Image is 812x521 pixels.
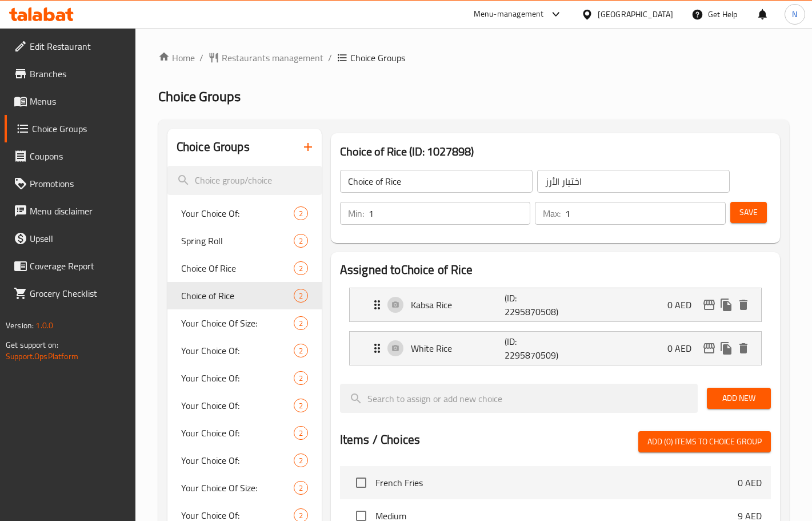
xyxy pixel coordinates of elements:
[294,263,307,274] span: 2
[340,283,771,327] li: Expand
[294,426,308,440] div: Choices
[5,197,135,225] a: Menu disclaimer
[294,208,307,219] span: 2
[30,149,126,163] span: Coupons
[5,142,135,170] a: Coupons
[739,205,758,220] span: Save
[177,138,250,156] h2: Choice Groups
[294,289,308,303] div: Choices
[738,476,762,490] p: 0 AED
[340,327,771,370] li: Expand
[5,280,135,307] a: Grocery Checklist
[294,206,308,220] div: Choices
[375,476,738,490] span: French Fries
[167,419,322,447] div: Your Choice Of:2
[181,234,294,248] span: Spring Roll
[350,51,405,65] span: Choice Groups
[181,316,294,330] span: Your Choice Of Size:
[294,345,307,356] span: 2
[181,344,294,357] span: Your Choice Of:
[707,388,771,409] button: Add New
[5,225,135,252] a: Upsell
[30,287,126,300] span: Grocery Checklist
[294,399,308,412] div: Choices
[348,206,364,220] p: Min:
[181,261,294,275] span: Choice Of Rice
[167,392,322,419] div: Your Choice Of:2
[294,373,307,384] span: 2
[5,60,135,88] a: Branches
[181,206,294,220] span: Your Choice Of:
[167,474,322,502] div: Your Choice Of Size:2
[340,261,771,279] h2: Assigned to Choice of Rice
[294,455,307,466] span: 2
[32,122,126,136] span: Choice Groups
[181,399,294,412] span: Your Choice Of:
[294,481,308,495] div: Choices
[701,340,718,357] button: edit
[294,483,307,494] span: 2
[349,471,373,495] span: Select choice
[667,341,701,355] p: 0 AED
[5,115,135,142] a: Choice Groups
[328,51,332,65] li: /
[181,289,294,303] span: Choice of Rice
[294,371,308,385] div: Choices
[294,454,308,467] div: Choices
[716,391,762,405] span: Add New
[158,83,241,109] span: Choice Groups
[199,51,203,65] li: /
[411,298,505,312] p: Kabsa Rice
[6,318,34,333] span: Version:
[167,337,322,364] div: Your Choice Of:2
[505,335,567,362] p: (ID: 2295870509)
[158,51,789,65] nav: breadcrumb
[735,340,752,357] button: delete
[598,8,673,21] div: [GEOGRAPHIC_DATA]
[735,296,752,313] button: delete
[294,428,307,439] span: 2
[167,447,322,474] div: Your Choice Of:2
[294,344,308,357] div: Choices
[167,364,322,392] div: Your Choice Of:2
[667,298,701,312] p: 0 AED
[6,349,78,364] a: Support.OpsPlatform
[411,341,505,355] p: White Rice
[30,177,126,190] span: Promotions
[340,384,698,413] input: search
[158,51,195,65] a: Home
[294,234,308,248] div: Choices
[294,316,308,330] div: Choices
[792,8,797,21] span: N
[5,170,135,197] a: Promotions
[730,202,767,223] button: Save
[350,332,761,365] div: Expand
[505,291,567,319] p: (ID: 2295870508)
[5,252,135,280] a: Coverage Report
[6,337,58,352] span: Get support on:
[35,318,53,333] span: 1.0.0
[718,296,735,313] button: duplicate
[167,282,322,309] div: Choice of Rice2
[181,481,294,495] span: Your Choice Of Size:
[294,291,307,301] span: 2
[167,254,322,282] div: Choice Of Rice2
[701,296,718,313] button: edit
[30,204,126,218] span: Menu disclaimer
[181,371,294,385] span: Your Choice Of:
[167,309,322,337] div: Your Choice Of Size:2
[30,232,126,245] span: Upsell
[5,88,135,115] a: Menus
[294,236,307,246] span: 2
[294,510,307,521] span: 2
[543,206,561,220] p: Max:
[638,431,771,452] button: Add (0) items to choice group
[30,259,126,273] span: Coverage Report
[30,39,126,53] span: Edit Restaurant
[30,67,126,81] span: Branches
[181,454,294,467] span: Your Choice Of:
[181,426,294,440] span: Your Choice Of:
[340,431,420,448] h2: Items / Choices
[5,33,135,60] a: Edit Restaurant
[647,435,762,449] span: Add (0) items to choice group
